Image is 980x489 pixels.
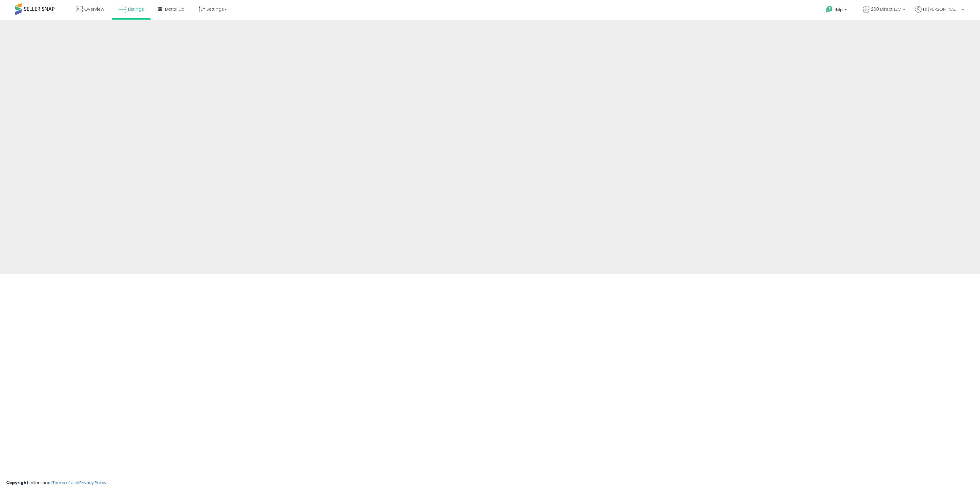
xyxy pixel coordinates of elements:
span: DataHub [165,6,184,12]
span: Listings [128,6,144,12]
i: Get Help [825,6,833,13]
a: Help [821,1,853,20]
span: Hi [PERSON_NAME] [923,6,960,12]
span: Help [835,7,843,12]
span: Overview [84,6,104,12]
span: 260 Direct LLC [871,6,901,12]
a: Hi [PERSON_NAME] [915,6,964,20]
